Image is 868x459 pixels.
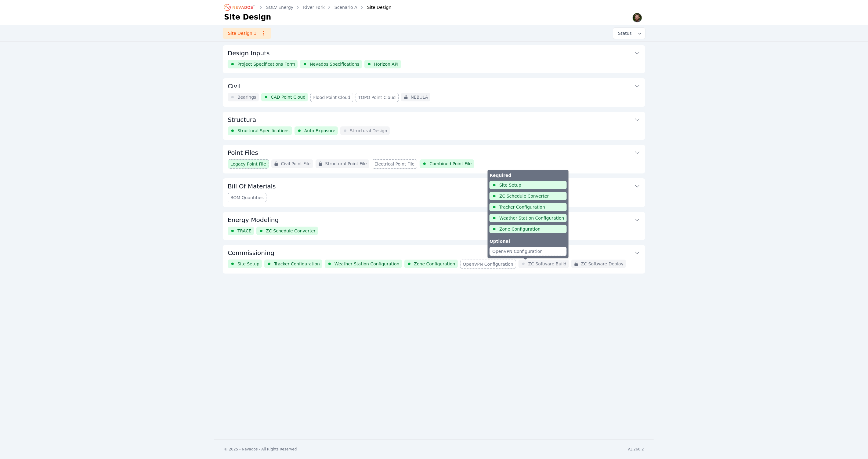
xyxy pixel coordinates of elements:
[303,4,325,10] a: River Fork
[613,28,645,39] button: Status
[350,128,387,134] span: Structural Design
[228,178,640,193] button: Bill Of Materials
[228,115,258,124] h3: Structural
[228,182,276,191] h3: Bill Of Materials
[223,112,645,140] div: StructuralStructural SpecificationsAuto ExposureStructural Design
[237,128,290,134] span: Structural Specifications
[224,447,297,452] div: © 2025 - Nevados - All Rights Reserved
[223,245,645,274] div: CommissioningSite SetupTracker ConfigurationWeather Station ConfigurationZone ConfigurationOpenVP...
[266,4,293,10] a: SOLV Energy
[228,216,279,224] h3: Energy Modeling
[411,94,428,100] span: NEBULA
[228,148,258,157] h3: Point Files
[237,228,251,234] span: TRACE
[237,61,295,67] span: Project Specifications Form
[632,13,642,23] img: Sam Prest
[223,78,645,107] div: CivilBearingsCAD Point CloudFlood Point CloudTOPO Point CloudNEBULA
[281,161,311,167] span: Civil Point File
[228,249,274,257] h3: Commissioning
[230,161,266,167] span: Legacy Point File
[528,261,566,267] span: ZC Software Build
[223,145,645,173] div: Point FilesLegacy Point FileCivil Point FileStructural Point FileElectrical Point FileCombined Po...
[335,4,357,10] a: Scenario A
[274,261,320,267] span: Tracker Configuration
[359,4,392,10] div: Site Design
[325,161,367,167] span: Structural Point File
[266,228,316,234] span: ZC Schedule Converter
[228,78,640,93] button: Civil
[374,61,399,67] span: Horizon API
[223,28,271,39] a: Site Design 1
[228,212,640,227] button: Energy Modeling
[237,261,259,267] span: Site Setup
[228,45,640,60] button: Design Inputs
[228,245,640,260] button: Commissioning
[616,30,632,36] span: Status
[230,195,264,201] span: BOM Quantities
[313,94,350,100] span: Flood Point Cloud
[228,82,241,90] h3: Civil
[228,112,640,126] button: Structural
[310,61,359,67] span: Nevados Specifications
[335,261,400,267] span: Weather Station Configuration
[374,161,414,167] span: Electrical Point File
[223,45,645,73] div: Design InputsProject Specifications FormNevados SpecificationsHorizon API
[228,49,270,57] h3: Design Inputs
[628,447,644,452] div: v1.260.2
[271,94,306,100] span: CAD Point Cloud
[463,261,513,267] span: OpenVPN Configuration
[581,261,624,267] span: ZC Software Deploy
[429,161,472,167] span: Combined Point File
[304,128,335,134] span: Auto Exposure
[224,12,271,22] h1: Site Design
[224,2,392,12] nav: Breadcrumb
[237,94,256,100] span: Bearings
[358,94,396,100] span: TOPO Point Cloud
[414,261,455,267] span: Zone Configuration
[223,212,645,240] div: Energy ModelingTRACEZC Schedule Converter
[228,145,640,159] button: Point Files
[223,178,645,207] div: Bill Of MaterialsBOM Quantities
